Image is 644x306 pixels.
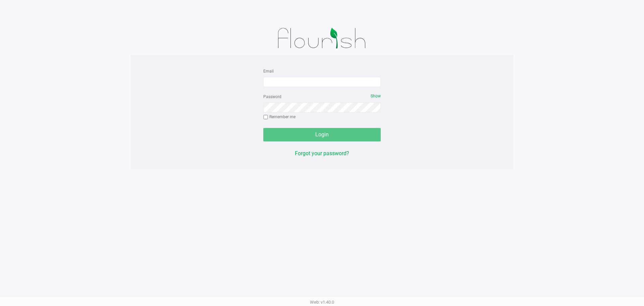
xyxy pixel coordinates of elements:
input: Remember me [263,115,268,120]
span: Web: v1.40.0 [310,300,334,305]
label: Email [263,68,274,74]
button: Forgot your password? [295,149,349,158]
label: Remember me [263,114,296,120]
span: Show [371,94,381,98]
label: Password [263,94,281,100]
